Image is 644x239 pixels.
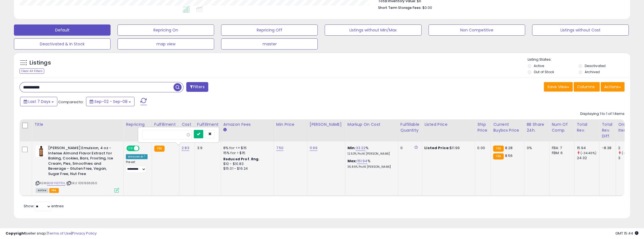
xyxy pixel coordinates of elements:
span: FBA [49,188,59,193]
label: Active [534,63,544,68]
div: Title [34,122,121,127]
a: 7.50 [276,145,284,151]
span: Sep-02 - Sep-08 [94,99,128,104]
th: The percentage added to the cost of goods (COGS) that forms the calculator for Min & Max prices. [345,119,398,141]
div: FBA: 7 [552,146,570,151]
div: Repricing [126,122,150,127]
a: 11.99 [310,145,317,151]
div: Fulfillment Cost [197,122,219,133]
div: Listed Price [424,122,472,127]
div: $10 - $10.83 [223,162,270,166]
span: | SKU: 1051936350 [66,181,97,185]
a: 2.83 [182,145,189,151]
span: Show: entries [24,203,64,209]
div: Current Buybox Price [493,122,522,133]
span: Last 7 Days [28,99,50,104]
button: Repricing On [117,24,214,36]
span: Compared to: [58,99,84,105]
small: FBA [493,153,503,159]
p: 12.53% Profit [PERSON_NAME] [347,152,394,156]
div: 0.00 [477,146,486,151]
b: [PERSON_NAME] Emulsion, 4 oz - Intense Almond Flavor Extract for Baking, Cookies, Bars, Frosting,... [48,146,116,178]
a: B08YKD751L [47,181,65,186]
strong: Copyright [6,231,26,236]
small: FBA [493,146,503,152]
a: 33.22 [356,145,366,151]
div: Cost [182,122,192,127]
div: Num of Comp. [552,122,572,133]
button: Deactivated & In Stock [14,38,111,50]
button: Listings without Min/Max [325,24,421,36]
button: Columns [574,82,600,92]
small: FBA [154,146,165,152]
div: % [347,146,394,156]
button: map view [117,38,214,50]
div: Total Rev. Diff. [602,122,613,139]
div: 0 [400,146,418,151]
div: 8% for <= $15 [223,146,270,151]
span: $0.00 [422,5,432,10]
div: ASIN: [36,146,119,192]
div: 0% [527,146,545,151]
div: 3.9 [197,146,217,151]
div: BB Share 24h. [527,122,547,133]
div: Ordered Items [618,122,638,133]
div: seller snap | | [6,231,97,236]
b: Reduced Prof. Rng. [223,157,260,161]
span: ON [127,146,134,151]
div: 3 [618,156,641,161]
div: 2 [618,146,641,151]
button: Listings without Cost [532,24,629,36]
button: Filters [186,82,208,92]
label: Out of Stock [534,70,554,74]
div: -8.38 [602,146,611,151]
p: 35.86% Profit [PERSON_NAME] [347,165,394,169]
button: Sep-02 - Sep-08 [86,97,134,106]
img: 41HemU3fMKL._SL40_.jpg [36,146,47,157]
button: Default [14,24,111,36]
a: Terms of Use [48,231,71,236]
p: Listing States: [528,57,630,62]
span: 2025-09-16 15:44 GMT [615,231,638,236]
div: Min Price [276,122,305,127]
button: Last 7 Days [20,97,57,106]
div: $15.01 - $16.24 [223,166,270,171]
h5: Listings [30,59,51,67]
span: OFF [139,146,148,151]
div: $11.99 [424,146,471,151]
div: 24.32 [577,156,599,161]
span: 8.28 [505,145,513,151]
small: (-33.33%) [622,151,637,155]
button: Repricing Off [221,24,318,36]
div: 15.94 [577,146,599,151]
div: [PERSON_NAME] [310,122,343,127]
div: Fulfillable Quantity [400,122,420,133]
a: 151.94 [357,158,367,164]
button: Actions [601,82,625,92]
div: Amazon AI * [126,154,148,159]
button: Save View [544,82,573,92]
small: Amazon Fees. [223,127,227,132]
span: Columns [577,84,595,90]
div: Amazon Fees [223,122,271,127]
div: Displaying 1 to 1 of 1 items [580,111,625,117]
span: 8.56 [505,153,513,158]
a: Privacy Policy [72,231,97,236]
div: % [347,159,394,169]
div: Total Rev. [577,122,597,133]
span: All listings currently available for purchase on Amazon [36,188,48,193]
div: FBM: 6 [552,151,570,156]
b: Max: [347,158,357,164]
div: Fulfillment [154,122,177,127]
small: (-34.46%) [580,151,596,155]
button: Non Competitive [428,24,525,36]
b: Short Term Storage Fees: [378,5,422,10]
label: Deactivated [585,63,606,68]
div: Ship Price [477,122,488,133]
b: Listed Price: [424,145,450,151]
div: 15% for > $15 [223,151,270,156]
div: Clear All Filters [19,68,44,74]
button: master [221,38,318,50]
div: Preset: [126,160,148,173]
label: Archived [585,70,600,74]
